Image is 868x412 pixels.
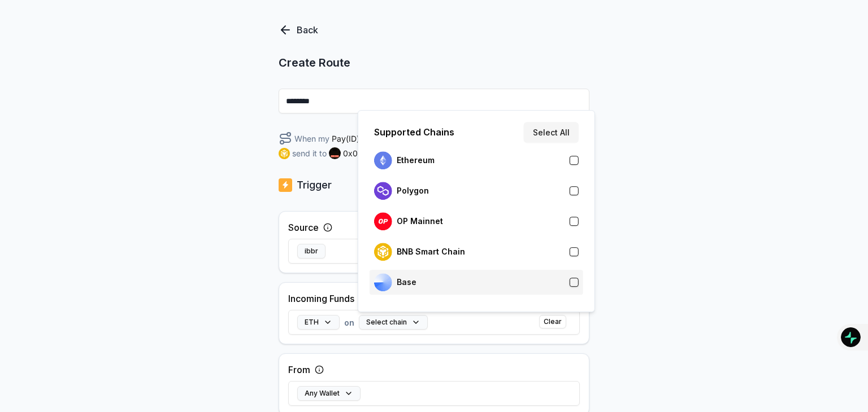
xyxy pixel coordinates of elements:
img: logo [374,273,392,291]
img: logo [374,151,392,169]
span: on [344,317,354,328]
p: Base [397,278,416,287]
button: Select All [524,122,579,142]
p: Supported Chains [374,125,454,139]
button: ibbr [297,244,325,258]
p: OP Mainnet [397,217,443,226]
button: Clear [539,315,566,328]
img: logo [279,177,292,193]
img: logo [374,243,392,261]
p: Trigger [297,177,332,193]
span: Pay(ID) [332,133,359,144]
button: Any Wallet [297,386,361,401]
span: 0x0409...b345 . [343,147,402,159]
img: logo [374,182,392,200]
p: Create Route [279,55,589,71]
p: Back [297,23,318,37]
img: logo [279,148,290,159]
p: BNB Smart Chain [397,247,465,256]
div: When my receives on swap to on send it to [279,132,589,159]
p: Ethereum [397,156,435,165]
img: logo [374,212,392,230]
button: ETH [297,315,340,330]
button: Select chain [359,315,428,330]
label: Incoming Funds [288,292,354,305]
div: Select chain [358,110,595,312]
label: From [288,363,310,376]
label: Source [288,221,319,234]
p: Polygon [397,186,429,195]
